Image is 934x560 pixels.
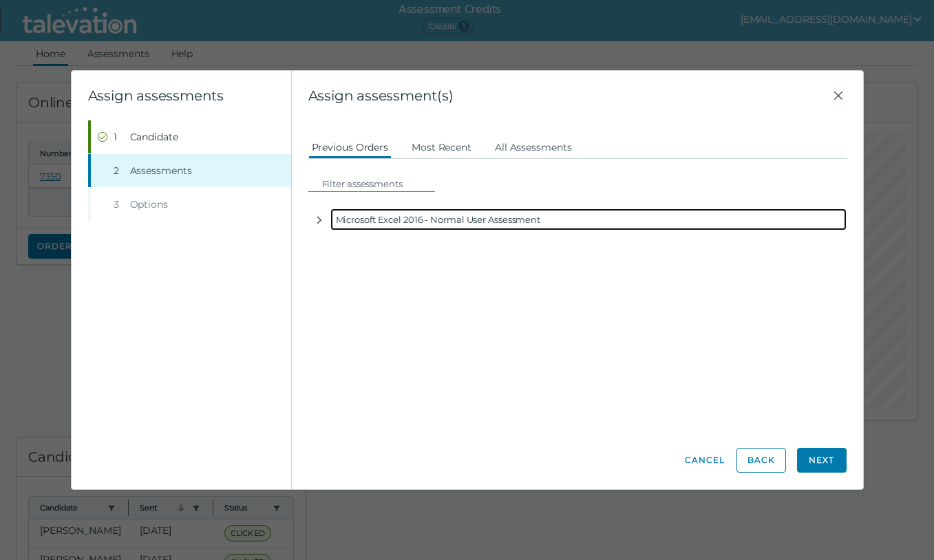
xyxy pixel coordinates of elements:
[736,448,786,473] button: Back
[130,130,178,144] span: Candidate
[88,87,224,104] clr-wizard-title: Assign assessments
[97,131,108,142] cds-icon: Completed
[91,154,291,187] button: 2Assessments
[114,164,125,177] div: 2
[308,87,830,104] span: Assign assessment(s)
[408,134,475,159] button: Most Recent
[91,120,291,153] button: Completed
[317,175,435,192] input: Filter assessments
[830,87,847,104] button: Close
[797,448,847,473] button: Next
[114,130,125,144] div: 1
[88,120,291,221] nav: Wizard steps
[308,134,392,159] button: Previous Orders
[330,208,847,230] div: Microsoft Excel 2016 - Normal User Assessment
[684,448,725,473] button: Cancel
[491,134,575,159] button: All Assessments
[130,164,192,177] span: Assessments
